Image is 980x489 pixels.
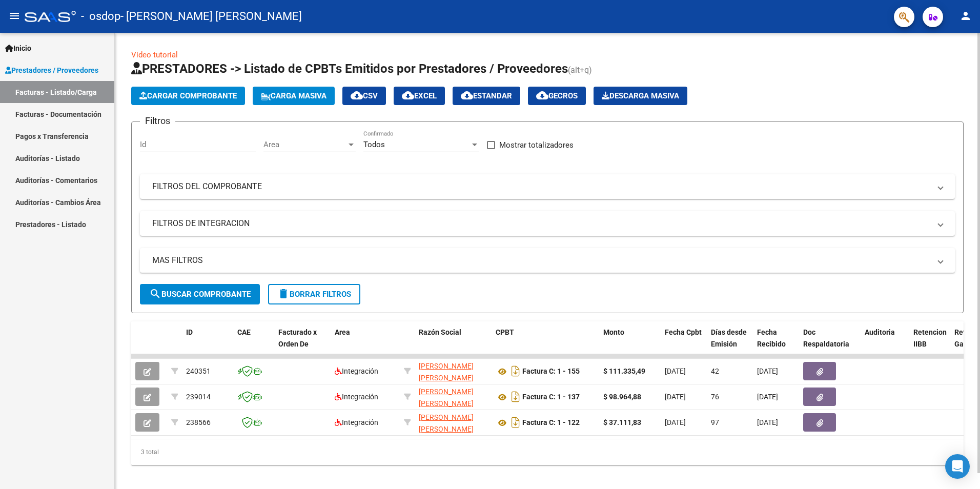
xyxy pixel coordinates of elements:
[331,321,400,366] datatable-header-cell: Area
[335,418,378,426] span: Integración
[945,454,970,479] div: Open Intercom Messenger
[711,393,719,401] span: 76
[140,114,175,128] h3: Filtros
[492,321,599,366] datatable-header-cell: CPBT
[522,368,580,376] strong: Factura C: 1 - 155
[753,321,799,366] datatable-header-cell: Fecha Recibido
[757,367,778,375] span: [DATE]
[186,418,211,426] span: 238566
[131,439,964,465] div: 3 total
[419,360,487,382] div: 27392372720
[496,328,514,336] span: CPBT
[528,87,586,105] button: Gecros
[603,393,641,401] strong: $ 98.964,88
[335,393,378,401] span: Integración
[140,248,955,273] mat-expansion-panel-header: MAS FILTROS
[131,50,178,59] a: Video tutorial
[253,87,335,105] button: Carga Masiva
[594,87,687,105] button: Descarga Masiva
[522,419,580,427] strong: Factura C: 1 - 122
[453,87,520,105] button: Estandar
[149,290,251,299] span: Buscar Comprobante
[342,87,386,105] button: CSV
[757,393,778,401] span: [DATE]
[711,367,719,375] span: 42
[509,389,522,405] i: Descargar documento
[152,181,930,192] mat-panel-title: FILTROS DEL COMPROBANTE
[419,412,487,433] div: 27392372720
[509,414,522,431] i: Descargar documento
[665,418,686,426] span: [DATE]
[351,91,378,100] span: CSV
[139,91,237,100] span: Cargar Comprobante
[602,91,679,100] span: Descarga Masiva
[186,367,211,375] span: 240351
[5,65,98,76] span: Prestadores / Proveedores
[509,363,522,379] i: Descargar documento
[402,91,437,100] span: EXCEL
[335,328,350,336] span: Area
[665,328,702,336] span: Fecha Cpbt
[351,89,363,101] mat-icon: cloud_download
[419,328,461,336] span: Razón Social
[861,321,909,366] datatable-header-cell: Auditoria
[419,413,474,433] span: [PERSON_NAME] [PERSON_NAME]
[909,321,950,366] datatable-header-cell: Retencion IIBB
[661,321,707,366] datatable-header-cell: Fecha Cpbt
[149,288,161,300] mat-icon: search
[711,418,719,426] span: 97
[603,418,641,426] strong: $ 37.111,83
[140,284,260,304] button: Buscar Comprobante
[665,393,686,401] span: [DATE]
[419,362,474,382] span: [PERSON_NAME] [PERSON_NAME]
[120,5,302,28] span: - [PERSON_NAME] [PERSON_NAME]
[865,328,895,336] span: Auditoria
[419,388,474,407] span: [PERSON_NAME] [PERSON_NAME]
[8,10,21,22] mat-icon: menu
[461,89,473,101] mat-icon: cloud_download
[140,174,955,199] mat-expansion-panel-header: FILTROS DEL COMPROBANTE
[5,43,31,54] span: Inicio
[186,328,193,336] span: ID
[799,321,861,366] datatable-header-cell: Doc Respaldatoria
[402,89,414,101] mat-icon: cloud_download
[274,321,331,366] datatable-header-cell: Facturado x Orden De
[913,328,947,348] span: Retencion IIBB
[757,418,778,426] span: [DATE]
[278,328,317,348] span: Facturado x Orden De
[394,87,445,105] button: EXCEL
[959,10,972,22] mat-icon: person
[461,91,512,100] span: Estandar
[263,140,346,149] span: Area
[268,284,360,304] button: Borrar Filtros
[277,290,351,299] span: Borrar Filtros
[803,328,849,348] span: Doc Respaldatoria
[237,328,251,336] span: CAE
[233,321,274,366] datatable-header-cell: CAE
[335,367,378,375] span: Integración
[594,87,687,105] app-download-masive: Descarga masiva de comprobantes (adjuntos)
[140,211,955,236] mat-expansion-panel-header: FILTROS DE INTEGRACION
[757,328,786,348] span: Fecha Recibido
[186,393,211,401] span: 239014
[536,91,578,100] span: Gecros
[182,321,233,366] datatable-header-cell: ID
[363,140,385,149] span: Todos
[131,62,568,76] span: PRESTADORES -> Listado de CPBTs Emitidos por Prestadores / Proveedores
[599,321,661,366] datatable-header-cell: Monto
[707,321,753,366] datatable-header-cell: Días desde Emisión
[152,255,930,266] mat-panel-title: MAS FILTROS
[261,91,326,100] span: Carga Masiva
[415,321,492,366] datatable-header-cell: Razón Social
[499,139,574,151] span: Mostrar totalizadores
[665,367,686,375] span: [DATE]
[536,89,548,101] mat-icon: cloud_download
[711,328,747,348] span: Días desde Emisión
[568,65,592,75] span: (alt+q)
[419,386,487,407] div: 27392372720
[81,5,120,28] span: - osdop
[603,367,645,375] strong: $ 111.335,49
[131,87,245,105] button: Cargar Comprobante
[152,218,930,229] mat-panel-title: FILTROS DE INTEGRACION
[277,288,290,300] mat-icon: delete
